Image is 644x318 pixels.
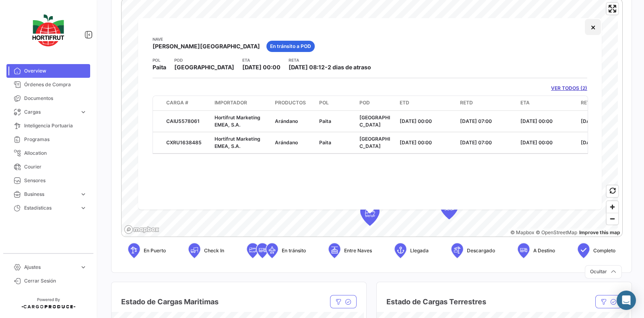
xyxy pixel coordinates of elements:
[6,64,90,78] a: Overview
[153,36,260,42] app-card-info-title: Nave
[359,114,390,127] span: [GEOGRAPHIC_DATA]
[319,99,329,106] span: POL
[6,119,90,133] a: Inteligencia Portuaria
[386,296,486,308] h4: Estado de Cargas Terrestres
[24,177,87,184] span: Sensores
[328,64,371,71] span: 2 dias de atraso
[319,139,331,145] span: Paita
[316,96,356,110] datatable-header-cell: POL
[166,117,208,125] div: CAIU5578061
[440,195,459,219] div: Map marker
[124,225,159,234] a: Mapbox logo
[166,139,208,146] div: CXRU1638485
[607,213,618,224] button: Zoom out
[174,57,234,63] app-card-info-title: POD
[289,64,325,71] span: [DATE] 08:12
[319,118,331,124] span: Paita
[24,204,76,212] span: Estadísticas
[24,108,76,116] span: Cargas
[400,99,409,106] span: ETD
[410,247,429,254] span: Llegada
[520,118,553,124] span: [DATE] 00:00
[242,57,281,63] app-card-info-title: ETA
[275,118,298,124] span: Arándano
[80,264,87,271] span: expand_more
[460,99,473,106] span: RETD
[578,96,638,110] datatable-header-cell: RETA
[24,277,87,285] span: Cerrar Sesión
[166,99,188,106] span: Carga #
[617,291,636,310] div: Abrir Intercom Messenger
[520,139,553,145] span: [DATE] 00:00
[242,64,281,71] span: [DATE] 00:00
[24,136,87,143] span: Programas
[272,96,316,110] datatable-header-cell: Productos
[24,95,87,102] span: Documentos
[581,99,593,106] span: RETA
[28,10,68,51] img: logo-hortifrut.svg
[211,96,272,110] datatable-header-cell: Importador
[460,139,492,145] span: [DATE] 07:00
[144,247,166,254] span: En Puerto
[359,135,390,149] span: [GEOGRAPHIC_DATA]
[6,133,90,146] a: Programas
[270,43,311,50] span: En tránsito a POD
[153,63,166,71] span: Paita
[510,229,534,235] a: Mapbox
[356,96,396,110] datatable-header-cell: POD
[400,139,432,145] span: [DATE] 00:00
[80,191,87,198] span: expand_more
[359,99,370,106] span: POD
[215,99,247,106] span: Importador
[24,122,87,129] span: Inteligencia Portuaria
[80,204,87,212] span: expand_more
[607,3,618,15] button: Enter fullscreen
[6,174,90,187] a: Sensores
[174,63,234,71] span: [GEOGRAPHIC_DATA]
[579,229,620,235] a: Map feedback
[360,202,380,226] div: Map marker
[289,57,371,63] app-card-info-title: RETA
[517,96,578,110] datatable-header-cell: ETA
[460,118,492,124] span: [DATE] 07:00
[457,96,517,110] datatable-header-cell: RETD
[6,160,90,174] a: Courier
[204,247,224,254] span: Check In
[6,78,90,91] a: Órdenes de Compra
[607,213,618,224] span: Zoom out
[24,150,87,157] span: Allocation
[396,96,457,110] datatable-header-cell: ETD
[121,296,219,308] h4: Estado de Cargas Maritimas
[24,191,76,198] span: Business
[24,81,87,88] span: Órdenes de Compra
[585,265,622,279] button: Ocultar
[520,99,530,106] span: ETA
[215,114,260,127] span: Hortifrut Marketing EMEA, S.A.
[153,42,260,50] span: [PERSON_NAME][GEOGRAPHIC_DATA]
[24,163,87,170] span: Courier
[400,118,432,124] span: [DATE] 00:00
[153,57,166,63] app-card-info-title: POL
[6,146,90,160] a: Allocation
[215,135,260,149] span: Hortifrut Marketing EMEA, S.A.
[24,264,76,271] span: Ajustes
[536,229,577,235] a: OpenStreetMap
[24,67,87,75] span: Overview
[275,99,306,106] span: Productos
[593,247,615,254] span: Completo
[275,139,298,145] span: Arándano
[80,108,87,116] span: expand_more
[6,91,90,105] a: Documentos
[585,19,601,35] button: Close popup
[581,139,612,145] span: [DATE] 08:12
[163,96,211,110] datatable-header-cell: Carga #
[551,85,587,92] a: VER TODOS (2)
[581,118,612,124] span: [DATE] 08:12
[325,64,328,71] span: -
[282,247,306,254] span: En tránsito
[607,201,618,213] button: Zoom in
[344,247,372,254] span: Entre Naves
[533,247,555,254] span: A Destino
